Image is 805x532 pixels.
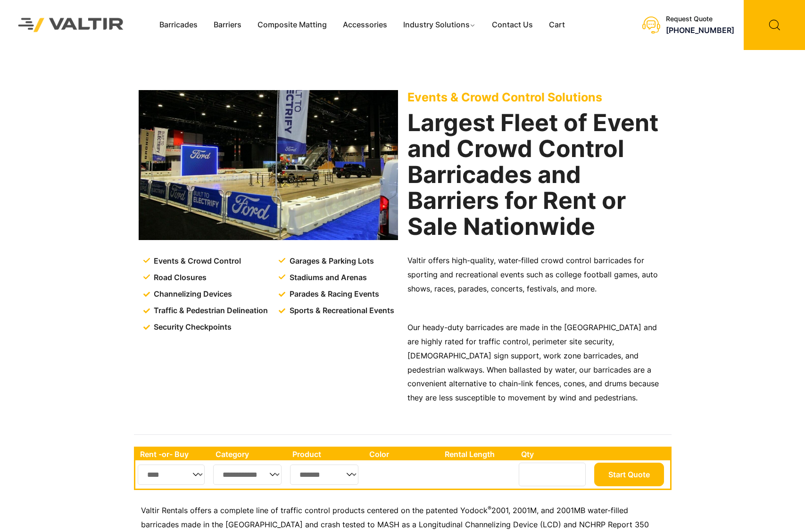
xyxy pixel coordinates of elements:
[516,448,591,460] th: Qty
[407,90,667,104] p: Events & Crowd Control Solutions
[407,254,667,296] p: Valtir offers high-quality, water-filled crowd control barricades for sporting and recreational e...
[249,18,335,32] a: Composite Matting
[287,271,367,285] span: Stadiums and Arenas
[287,287,379,301] span: Parades & Racing Events
[206,18,249,32] a: Barriers
[151,271,207,285] span: Road Closures
[395,18,484,32] a: Industry Solutions
[151,320,232,334] span: Security Checkpoints
[488,505,491,512] sup: ®
[335,18,395,32] a: Accessories
[135,448,211,460] th: Rent -or- Buy
[151,287,232,301] span: Channelizing Devices
[7,7,135,43] img: Valtir Rentals
[407,110,667,240] h2: Largest Fleet of Event and Crowd Control Barricades and Barriers for Rent or Sale Nationwide
[666,15,734,23] div: Request Quote
[211,448,288,460] th: Category
[141,506,488,515] span: Valtir Rentals offers a complete line of traffic control products centered on the patented Yodock
[365,448,440,460] th: Color
[288,448,365,460] th: Product
[594,463,664,486] button: Start Quote
[484,18,541,32] a: Contact Us
[287,254,374,268] span: Garages & Parking Lots
[440,448,516,460] th: Rental Length
[666,25,734,35] a: [PHONE_NUMBER]
[151,254,241,268] span: Events & Crowd Control
[151,18,206,32] a: Barricades
[287,304,394,318] span: Sports & Recreational Events
[151,304,268,318] span: Traffic & Pedestrian Delineation
[541,18,573,32] a: Cart
[407,321,667,406] p: Our heady-duty barricades are made in the [GEOGRAPHIC_DATA] and are highly rated for traffic cont...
